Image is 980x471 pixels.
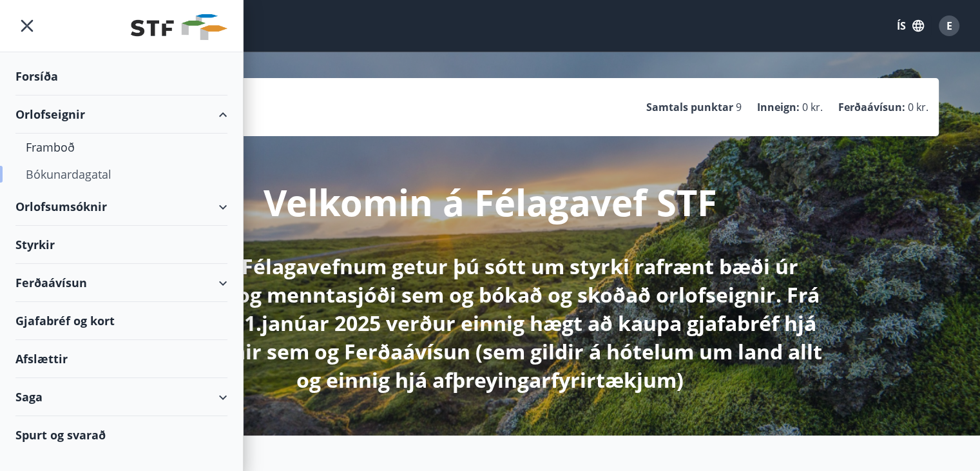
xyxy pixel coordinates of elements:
[15,95,227,134] div: Orlofseignir
[15,378,227,416] div: Saga
[15,264,227,302] div: Ferðaávísun
[15,416,227,454] div: Spurt og svarað
[802,100,823,114] span: 0 kr.
[15,302,227,340] div: Gjafabréf og kort
[15,188,227,226] div: Orlofsumsóknir
[890,14,931,37] button: ÍS
[757,100,800,114] p: Inneign :
[946,19,952,33] span: E
[908,100,928,114] span: 0 kr.
[15,340,227,378] div: Afslættir
[264,177,717,226] p: Velkomin á Félagavef STF
[15,57,227,95] div: Forsíða
[15,226,227,264] div: Styrkir
[736,100,742,114] span: 9
[26,161,217,188] div: Bókunardagatal
[131,14,227,40] img: union_logo
[26,134,217,161] div: Framboð
[934,10,965,41] button: E
[15,14,39,37] button: menu
[646,100,733,114] p: Samtals punktar
[150,252,831,394] p: Hér á Félagavefnum getur þú sótt um styrki rafrænt bæði úr sjúkra- og menntasjóði sem og bókað og...
[838,100,905,114] p: Ferðaávísun :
